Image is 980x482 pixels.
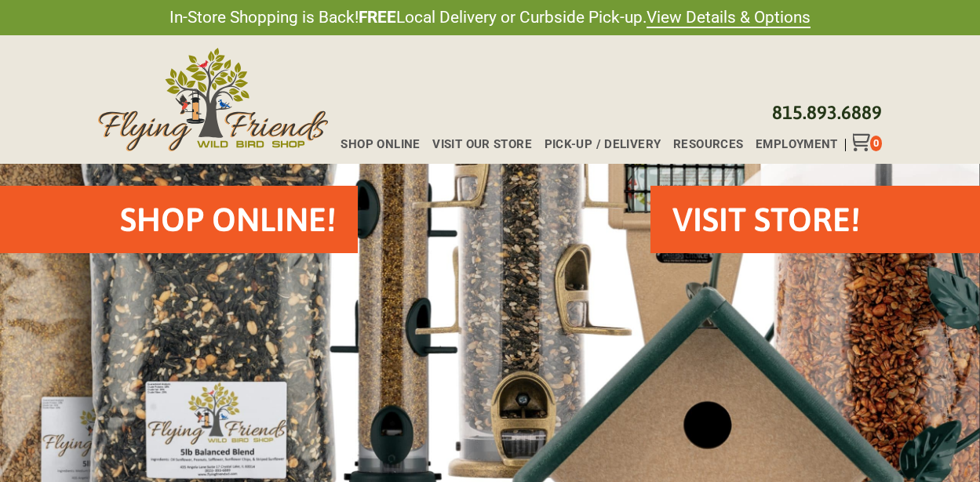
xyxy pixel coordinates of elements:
a: Visit Our Store [420,139,531,150]
span: Shop Online [341,139,420,150]
div: Toggle Off Canvas Content [853,132,870,151]
strong: FREE [359,8,396,27]
h2: Shop Online! [120,197,336,243]
a: View Details & Options [647,8,811,28]
h2: VISIT STORE! [672,197,860,243]
span: 0 [873,137,879,149]
span: Pick-up / Delivery [545,139,661,150]
a: Shop Online [328,139,420,150]
span: In-Store Shopping is Back! Local Delivery or Curbside Pick-up. [169,6,811,29]
a: Pick-up / Delivery [532,139,661,150]
a: Resources [661,139,743,150]
span: Employment [756,139,838,150]
span: Visit Our Store [432,139,532,150]
img: Flying Friends Wild Bird Shop Logo [98,48,329,150]
a: Employment [743,139,837,150]
a: 815.893.6889 [772,102,882,123]
span: Resources [673,139,743,150]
